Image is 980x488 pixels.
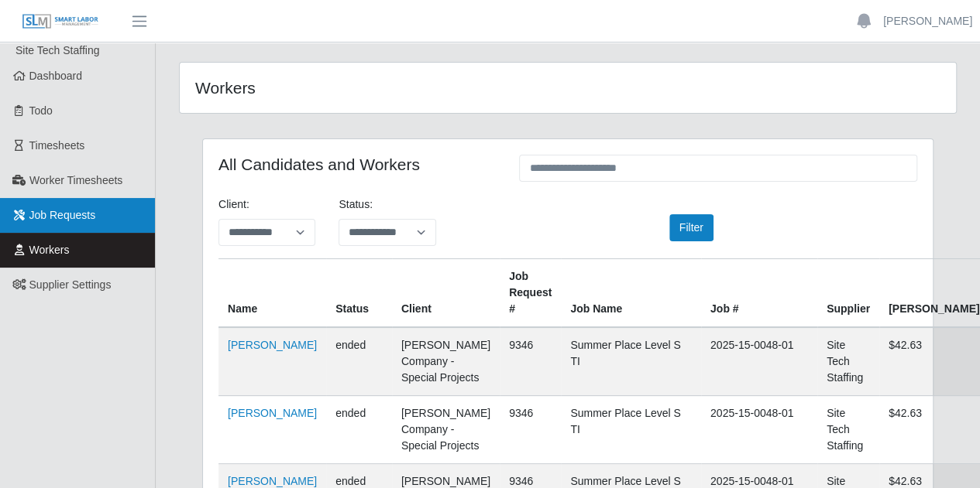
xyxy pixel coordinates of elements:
td: 2025-15-0048-01 [701,396,817,464]
th: Status [326,259,392,328]
span: Dashboard [29,70,83,82]
span: Site Tech Staffing [15,44,99,56]
th: Client [392,259,500,328]
span: Worker Timesheets [29,174,122,186]
span: Timesheets [29,139,85,152]
td: [PERSON_NAME] Company - Special Projects [392,327,500,396]
span: Supplier Settings [29,278,112,291]
td: [PERSON_NAME] Company - Special Projects [392,396,500,464]
a: [PERSON_NAME] [883,13,972,29]
th: Job Name [561,259,701,328]
button: Filter [669,214,714,241]
td: 9346 [500,396,561,464]
h4: All Candidates and Workers [218,155,496,174]
a: [PERSON_NAME] [228,339,317,351]
td: 9346 [500,327,561,396]
th: Job Request # [500,259,561,328]
span: Workers [29,244,70,256]
label: Client: [218,196,249,213]
td: ended [326,396,392,464]
td: 2025-15-0048-01 [701,327,817,396]
td: Summer Place Level S TI [561,327,701,396]
th: Name [218,259,326,328]
span: Job Requests [29,209,96,221]
td: Site Tech Staffing [817,327,879,396]
h4: Workers [195,78,492,97]
label: Status: [339,196,373,213]
td: Site Tech Staffing [817,396,879,464]
a: [PERSON_NAME] [228,475,317,487]
td: Summer Place Level S TI [561,396,701,464]
th: Job # [701,259,817,328]
img: SLM Logo [22,13,99,30]
td: ended [326,327,392,396]
a: [PERSON_NAME] [228,407,317,419]
th: Supplier [817,259,879,328]
span: Todo [29,104,53,117]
